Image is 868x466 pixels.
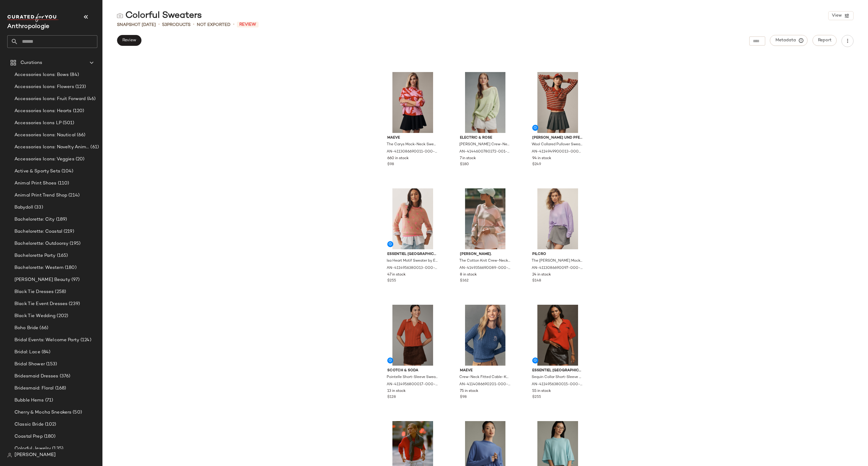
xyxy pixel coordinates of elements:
[61,120,74,127] span: (501)
[459,266,510,271] span: AN-4149356690089-000-266
[460,389,478,394] span: 75 in stock
[71,409,82,416] span: (50)
[459,258,510,264] span: The Cotton Knit Crew-Neck Sweater by [PERSON_NAME]., Women's, Size: XL at Anthropologie
[68,240,80,247] span: (195)
[55,313,68,320] span: (202)
[382,305,443,366] img: 4114956800017_060_b
[387,135,438,141] span: Maeve
[14,433,43,440] span: Coastal Prep
[382,72,443,133] img: 4113086690011_529_b
[193,21,194,28] span: •
[532,135,583,141] span: [PERSON_NAME] und Pferdgarten
[532,272,551,278] span: 24 in stock
[387,395,396,400] span: $128
[54,385,66,392] span: (168)
[460,156,476,161] span: 7 in stock
[60,168,74,175] span: (104)
[14,96,86,102] span: Accessories Icons: Fruit Forward
[14,452,56,459] span: [PERSON_NAME]
[832,13,842,18] span: View
[57,180,69,187] span: (110)
[44,421,56,428] span: (102)
[69,71,79,78] span: (84)
[14,204,33,211] span: Babydoll
[387,272,406,278] span: 47 in stock
[382,188,443,249] img: 4114956380013_266_b
[14,228,62,235] span: Bachelorette: Coastal
[532,162,541,167] span: $249
[158,21,160,28] span: •
[532,252,583,257] span: Pilcro
[387,278,396,284] span: $255
[14,192,67,199] span: Animal Print Trend Shop
[459,375,510,380] span: Crew-Neck Fitted Cable-Knit Sweater by Maeve in Blue, Women's, Size: XL, Cotton/Elastane at Anthr...
[51,445,63,452] span: (135)
[14,71,69,78] span: Accessories Icons: Bows
[14,301,68,307] span: Black Tie Event Dresses
[14,397,44,404] span: Bubble Hems
[58,373,71,380] span: (376)
[14,421,44,428] span: Classic Bride
[527,305,588,366] img: 4114956380015_060_b
[818,38,832,43] span: Report
[14,349,40,356] span: Bridal: Lace
[460,368,511,373] span: Maeve
[55,216,67,223] span: (189)
[527,72,588,133] img: 4114949900013_069_b
[14,252,56,259] span: Bachelorette Party
[117,10,202,22] div: Colorful Sweaters
[14,264,64,271] span: Bachelorette: Western
[14,276,70,283] span: [PERSON_NAME] Beauty
[14,156,74,163] span: Accessories Icons: Veggies
[387,368,438,373] span: Scotch & Soda
[79,337,91,344] span: (124)
[67,192,80,199] span: (214)
[197,22,231,28] span: Not Exported
[14,240,68,247] span: Bachelorette: Outdoorsy
[44,397,53,404] span: (71)
[56,252,68,259] span: (165)
[460,395,467,400] span: $98
[387,162,394,167] span: $98
[387,142,438,147] span: The Carys Mock-Neck Sweater by Maeve, Women's, Size: Medium, Polyester/Nylon/Viscose at Anthropol...
[532,389,551,394] span: 55 in stock
[14,83,74,90] span: Accessories Icons: Flowers
[86,96,96,102] span: (46)
[532,368,583,373] span: Essentiel [GEOGRAPHIC_DATA]
[54,288,66,295] span: (258)
[387,149,438,155] span: AN-4113086690011-000-529
[89,144,99,151] span: (61)
[387,382,438,387] span: AN-4114956800017-000-060
[43,433,56,440] span: (180)
[14,409,71,416] span: Cherry & Mocha Sneakers
[7,24,49,30] span: Current Company Name
[74,156,85,163] span: (20)
[14,337,79,344] span: Bridal Events: Welcome Party
[532,156,551,161] span: 94 in stock
[387,258,438,264] span: Isa Heart Motif Sweater by Essentiel Antwerp, Women's, Size: XL, Wool/Acrylic/Polyamide at Anthro...
[387,375,438,380] span: Pointelle Short-Sleeve Sweater by Scotch & Soda in Red, Women's, Size: Large, Cotton/Nylon at Ant...
[460,278,469,284] span: $362
[162,22,190,28] div: Products
[70,276,80,283] span: (97)
[14,373,58,380] span: Bridesmaid Dresses
[237,22,259,27] span: Review
[14,120,61,127] span: Accessories Icons LP
[813,35,837,46] button: Report
[7,14,58,22] img: cfy_white_logo.C9jOOHJF.svg
[74,83,86,90] span: (123)
[33,204,43,211] span: (33)
[770,35,808,46] button: Metadata
[117,22,156,28] span: Snapshot [DATE]
[14,325,38,332] span: Boho Bride
[532,149,583,155] span: AN-4114949900013-000-069
[387,266,438,271] span: AN-4114956380013-000-266
[62,228,74,235] span: (219)
[7,453,12,458] img: svg%3e
[64,264,77,271] span: (180)
[14,216,55,223] span: Bachelorette: City
[387,389,406,394] span: 13 in stock
[459,382,510,387] span: AN-4114086690201-000-040
[68,301,80,307] span: (239)
[387,156,409,161] span: 660 in stock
